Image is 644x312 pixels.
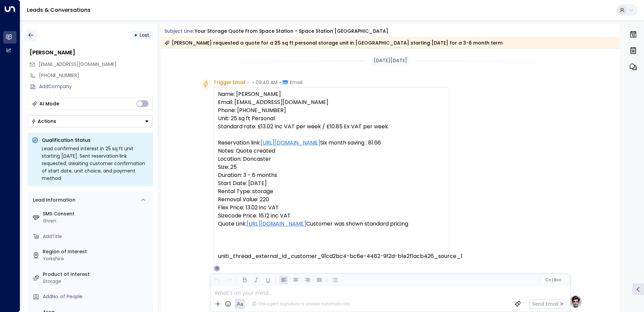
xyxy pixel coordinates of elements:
[43,278,150,285] div: Storage
[39,61,117,68] span: [EMAIL_ADDRESS][DOMAIN_NAME]
[43,271,150,278] label: Product of Interest
[31,118,56,124] div: Actions
[140,32,149,38] span: Lost
[213,276,221,284] button: Undo
[214,79,246,86] span: Trigger Email
[214,265,220,272] div: O
[261,139,320,147] a: [URL][DOMAIN_NAME]
[28,115,153,127] div: Button group with a nested menu
[39,100,59,107] div: AI Mode
[545,278,561,282] span: Cc Bcc
[218,90,445,260] pre: Name: [PERSON_NAME] Email: [EMAIL_ADDRESS][DOMAIN_NAME] Phone: [PHONE_NUMBER] Unit: 25 sq ft Pers...
[247,220,306,228] a: [URL][DOMAIN_NAME]
[552,278,553,282] span: |
[256,79,278,86] span: 09:40 AM
[42,145,149,182] div: Lead confirmed interest in 25 sq ft unit starting [DATE]. Sent reservation link requested; awaiti...
[279,79,281,86] span: •
[252,79,254,86] span: •
[43,210,150,217] label: SMS Consent
[39,61,117,68] span: inkeddemon1985@icloud.com
[290,79,302,86] span: Email
[43,217,150,225] div: Given
[134,29,137,41] div: •
[371,56,410,66] div: [DATE][DATE]
[39,72,153,79] div: [PHONE_NUMBER]
[42,137,149,144] p: Qualification Status
[39,83,153,90] div: AddCompany
[224,276,233,284] button: Redo
[43,255,150,262] div: Yorkshire
[247,79,249,86] span: •
[195,28,388,35] div: Your storage quote from Space Station - Space Station [GEOGRAPHIC_DATA]
[43,293,150,300] div: AddNo. of People
[28,115,153,127] button: Actions
[252,301,350,307] div: The agent signature is added automatically
[43,233,150,240] div: AddTitle
[27,6,91,14] a: Leads & Conversations
[569,295,582,308] img: profile-logo.png
[164,40,503,46] div: [PERSON_NAME] requested a quote for a 25 sq ft personal storage unit in [GEOGRAPHIC_DATA] startin...
[164,28,194,34] span: Subject Line:
[542,277,564,283] button: Cc|Bcc
[30,49,153,57] div: [PERSON_NAME]
[43,248,150,255] label: Region of Interest
[31,197,75,204] div: Lead Information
